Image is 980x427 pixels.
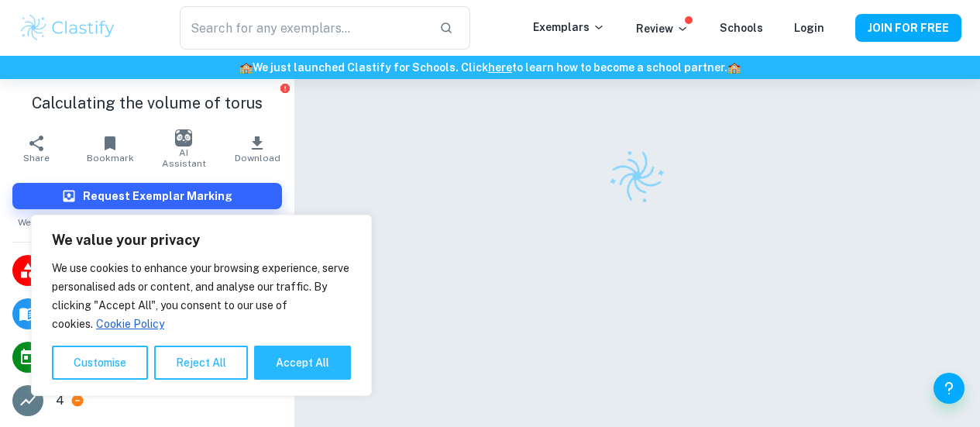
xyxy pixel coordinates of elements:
[12,183,282,209] button: Request Exemplar Marking
[600,139,674,213] img: Clastify logo
[156,147,211,169] span: AI Assistant
[31,215,372,396] div: We value your privacy
[533,19,605,36] p: Exemplars
[239,61,253,74] span: 🏫
[727,61,741,74] span: 🏫
[95,317,165,331] a: Cookie Policy
[19,12,117,43] img: Clastify logo
[254,346,351,380] button: Accept All
[52,259,351,333] p: We use cookies to enhance your browsing experience, serve personalised ads or content, and analys...
[235,153,280,164] span: Download
[180,6,428,50] input: Search for any exemplars...
[934,373,965,404] button: Help and Feedback
[855,14,961,42] button: JOIN FOR FREE
[52,346,148,380] button: Customise
[87,153,134,164] span: Bookmark
[12,91,282,115] h1: Calculating the volume of torus
[488,61,512,74] a: here
[636,20,689,37] p: Review
[280,82,291,94] button: Report issue
[74,127,147,170] button: Bookmark
[147,127,221,170] button: AI Assistant
[154,346,248,380] button: Reject All
[18,209,277,229] span: We prioritize exemplars based on the number of requests
[23,153,50,164] span: Share
[3,59,977,76] h6: We just launched Clastify for Schools. Click to learn how to become a school partner.
[52,231,351,250] p: We value your privacy
[794,22,824,34] a: Login
[175,129,192,146] img: AI Assistant
[221,127,294,170] button: Download
[720,22,763,34] a: Schools
[56,391,64,410] p: 4
[83,188,232,205] h6: Request Exemplar Marking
